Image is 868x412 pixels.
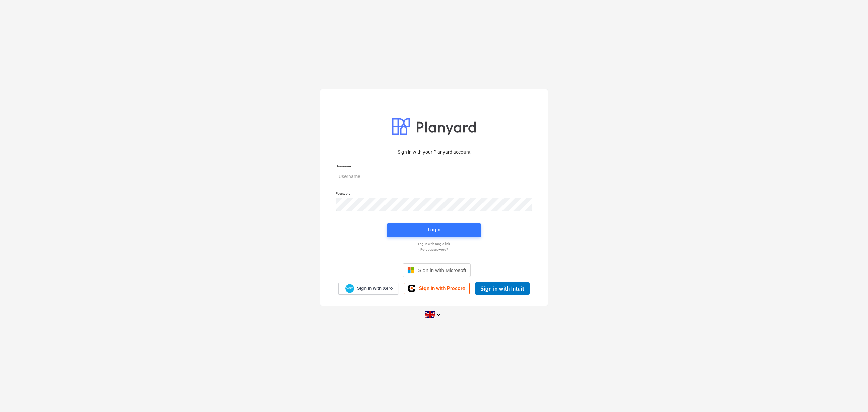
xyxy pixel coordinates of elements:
img: Xero logo [345,284,354,293]
a: Forgot password? [332,247,536,252]
input: Username [336,170,532,183]
img: Microsoft logo [407,267,414,274]
i: keyboard_arrow_down [435,311,443,319]
span: Sign in with Microsoft [418,267,466,273]
a: Log in with magic link [332,242,536,246]
span: Sign in with Xero [357,285,393,292]
a: Sign in with Procore [404,283,470,294]
a: Sign in with Xero [338,283,399,295]
p: Sign in with your Planyard account [336,149,532,156]
span: Sign in with Procore [419,285,465,292]
div: Login [428,225,440,234]
button: Login [387,223,481,237]
p: Username [336,164,532,170]
p: Password [336,191,532,197]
